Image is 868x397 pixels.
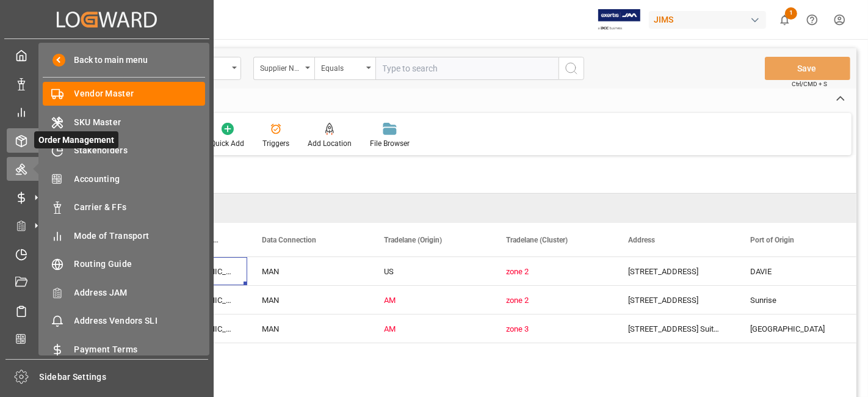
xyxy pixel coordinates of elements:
[7,327,207,351] a: CO2 Calculator
[253,57,314,80] button: open menu
[7,242,207,266] a: Timeslot Management V2
[43,167,205,191] a: Accounting
[7,71,207,95] a: Data Management
[262,286,355,315] div: MAN
[74,315,206,327] span: Address Vendors SLI
[370,138,410,149] div: File Browser
[43,337,205,361] a: Payment Terms
[7,299,207,322] a: Sailing Schedules
[43,110,205,134] a: SKU Master
[628,236,655,244] span: Address
[506,315,599,343] div: zone 3
[74,173,206,186] span: Accounting
[43,309,205,333] a: Address Vendors SLI
[211,138,244,149] div: Quick Add
[74,258,206,271] span: Routing Guide
[308,138,352,149] div: Add Location
[506,236,568,244] span: Tradelane (Cluster)
[384,236,442,244] span: Tradelane (Origin)
[785,7,797,20] span: 1
[34,131,118,148] span: Order Management
[613,286,736,314] div: [STREET_ADDRESS]
[7,100,207,124] a: My Reports
[375,57,559,80] input: Type to search
[262,315,355,343] div: MAN
[736,257,858,285] div: DAVIE
[74,230,206,242] span: Mode of Transport
[43,224,205,247] a: Mode of Transport
[798,6,826,34] button: Help Center
[559,57,584,80] button: search button
[7,271,207,294] a: Document Management
[792,79,827,89] span: Ctrl/CMD + S
[613,315,736,343] div: [STREET_ADDRESS] Suite I
[506,258,599,286] div: zone 2
[384,258,477,286] div: US
[314,57,375,80] button: open menu
[260,60,302,74] div: Supplier Number
[43,252,205,276] a: Routing Guide
[262,236,316,244] span: Data Connection
[43,139,205,162] a: Stakeholders
[750,236,794,244] span: Port of Origin
[649,8,771,31] button: JIMS
[43,195,205,219] a: Carrier & FFs
[384,315,477,343] div: AM
[74,144,206,157] span: Stakeholders
[43,280,205,304] a: Address JAM
[262,138,289,149] div: Triggers
[765,57,850,80] button: Save
[598,9,640,31] img: Exertis%20JAM%20-%20Email%20Logo.jpg_1722504956.jpg
[613,257,736,285] div: [STREET_ADDRESS]
[506,286,599,315] div: zone 2
[262,258,355,286] div: MAN
[74,201,206,214] span: Carrier & FFs
[771,6,798,34] button: show 1 new notifications
[736,315,858,343] div: [GEOGRAPHIC_DATA]
[74,87,206,100] span: Vendor Master
[384,286,477,315] div: AM
[736,286,858,314] div: Sunrise
[43,82,205,106] a: Vendor Master
[74,343,206,356] span: Payment Terms
[649,11,766,29] div: JIMS
[65,54,148,67] span: Back to main menu
[74,116,206,129] span: SKU Master
[74,286,206,299] span: Address JAM
[7,43,207,67] a: My Cockpit
[40,371,209,384] span: Sidebar Settings
[321,60,363,74] div: Equals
